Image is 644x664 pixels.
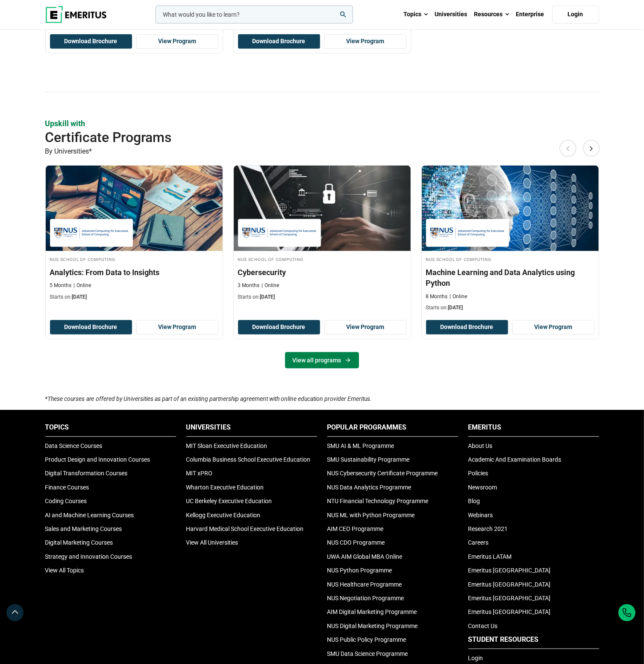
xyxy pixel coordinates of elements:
a: Newsroom [468,484,497,491]
p: By Universities* [45,146,599,157]
h3: Analytics: From Data to Insights [50,267,218,278]
img: NUS School of Computing [54,223,129,243]
a: Wharton Executive Education [186,484,264,491]
a: Harvard Medical School Executive Education [186,525,304,532]
a: Webinars [468,512,493,519]
p: Online [450,293,468,300]
a: View all programs [285,352,359,368]
a: AIM Digital Marketing Programme [327,608,417,615]
a: Login [552,6,599,24]
a: SMU Sustainability Programme [327,456,410,463]
a: Contact Us [468,622,498,629]
p: Upskill with [45,118,599,129]
a: Coding Courses [45,498,87,504]
p: Starts on: [238,293,406,301]
a: AIM CEO Programme [327,525,384,532]
a: NUS Digital Marketing Programme [327,622,418,629]
input: woocommerce-product-search-field-0 [156,6,353,24]
h4: NUS School of Computing [50,255,218,263]
a: MIT xPRO [186,470,213,477]
p: Online [262,282,279,289]
button: Next [583,140,600,157]
a: Finance Courses [45,484,89,491]
p: Online [74,282,91,289]
a: View All Topics [45,567,84,574]
a: View All Universities [186,539,238,546]
a: View Program [136,34,218,49]
a: SMU AI & ML Programme [327,442,394,449]
a: View Program [136,320,218,335]
a: Policies [468,470,488,477]
h4: NUS School of Computing [238,255,406,263]
a: View Program [324,34,406,49]
a: Columbia Business School Executive Education [186,456,311,463]
a: Emeritus [GEOGRAPHIC_DATA] [468,581,551,588]
a: NUS CDO Programme [327,539,385,546]
a: UC Berkeley Executive Education [186,498,272,504]
a: NTU Financial Technology Programme [327,498,429,504]
a: Digital Marketing Courses [45,539,113,546]
img: Machine Learning and Data Analytics using Python | Online AI and Machine Learning Course [422,166,599,251]
h4: NUS School of Computing [426,255,594,263]
a: NUS Healthcare Programme [327,581,402,588]
i: *These courses are offered by Universities as part of an existing partnership agreement with onli... [45,395,372,402]
span: [DATE] [72,294,87,300]
a: Kellogg Executive Education [186,512,261,519]
a: Sales and Marketing Courses [45,525,122,532]
a: Research 2021 [468,525,508,532]
img: Analytics: From Data to Insights | Online Business Analytics Course [46,166,223,251]
a: Blog [468,498,480,504]
a: Emeritus LATAM [468,553,512,560]
button: Download Brochure [426,320,508,335]
a: Cybersecurity Course by NUS School of Computing - September 30, 2025 NUS School of Computing NUS ... [234,166,411,305]
h2: Certificate Programs [45,129,544,146]
p: 5 Months [50,282,72,289]
a: UWA AIM Global MBA Online [327,553,403,560]
a: NUS Cybersecurity Certificate Programme [327,470,438,477]
a: Emeritus [GEOGRAPHIC_DATA] [468,595,551,602]
p: 3 Months [238,282,260,289]
a: NUS ML with Python Programme [327,512,415,519]
a: Digital Transformation Courses [45,470,128,477]
a: NUS Public Policy Programme [327,636,406,643]
a: View Program [324,320,406,335]
img: NUS School of Computing [242,223,317,243]
a: Strategy and Innovation Courses [45,553,132,560]
h3: Cybersecurity [238,267,406,278]
img: NUS School of Computing [430,223,505,243]
a: Careers [468,539,489,546]
a: SMU Data Science Programme [327,650,408,657]
a: Business Analytics Course by NUS School of Computing - September 30, 2025 NUS School of Computing... [46,166,223,305]
a: Emeritus [GEOGRAPHIC_DATA] [468,608,551,615]
a: Emeritus [GEOGRAPHIC_DATA] [468,567,551,574]
a: MIT Sloan Executive Education [186,442,268,449]
a: NUS Data Analytics Programme [327,484,412,491]
a: NUS Negotiation Programme [327,595,404,602]
a: AI and Machine Learning Courses [45,512,134,519]
img: Cybersecurity | Online Cybersecurity Course [234,166,411,251]
a: Login [468,655,483,661]
p: Starts on: [50,293,218,301]
a: AI and Machine Learning Course by NUS School of Computing - September 30, 2025 NUS School of Comp... [422,166,599,316]
a: Academic And Examination Boards [468,456,562,463]
button: Download Brochure [238,34,320,49]
p: 8 Months [426,293,448,300]
h3: Machine Learning and Data Analytics using Python [426,267,594,288]
button: Download Brochure [50,320,132,335]
span: [DATE] [260,294,275,300]
a: View Program [512,320,594,335]
a: About Us [468,442,493,449]
button: Download Brochure [50,34,132,49]
a: NUS Python Programme [327,567,392,574]
button: Previous [559,140,576,157]
p: Starts on: [426,304,594,311]
button: Download Brochure [238,320,320,335]
a: Data Science Courses [45,442,103,449]
span: [DATE] [448,305,463,311]
a: Product Design and Innovation Courses [45,456,150,463]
